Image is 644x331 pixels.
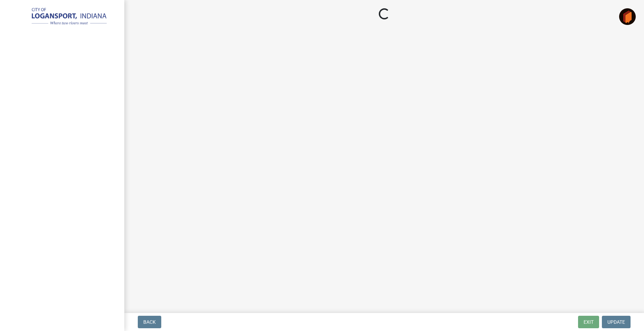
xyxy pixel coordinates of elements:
span: Back [143,319,156,325]
button: Back [138,316,161,328]
button: Update [602,316,631,328]
span: Update [607,319,625,325]
img: City of Logansport, Indiana [14,7,113,27]
button: Exit [578,316,599,328]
